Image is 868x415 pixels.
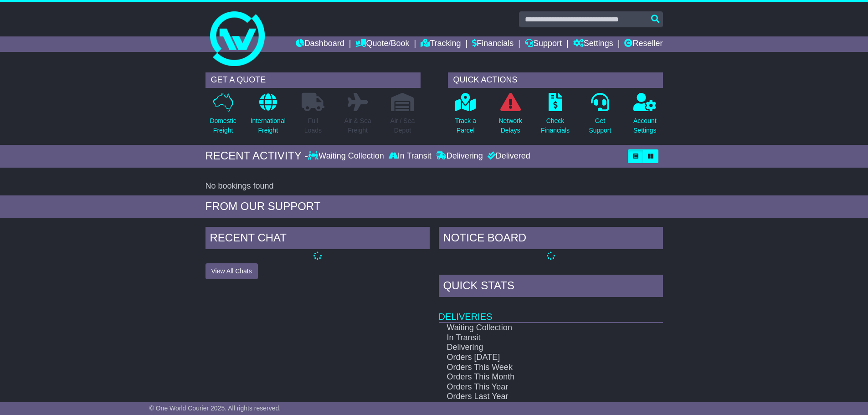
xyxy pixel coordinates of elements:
p: Account Settings [633,116,657,135]
a: GetSupport [588,92,611,140]
div: NOTICE BOARD [439,227,663,251]
p: Air / Sea Depot [390,116,415,135]
a: Support [525,36,562,52]
div: Delivered [485,151,530,161]
a: Reseller [624,36,663,52]
p: Check Financials [541,116,570,135]
p: Track a Parcel [455,116,476,135]
span: © One World Courier 2025. All rights reserved. [149,405,281,412]
p: International Freight [251,116,286,135]
p: Domestic Freight [210,116,236,135]
td: Orders This Week [439,363,631,373]
div: In Transit [386,151,434,161]
div: QUICK ACTIONS [448,72,663,88]
td: Waiting Collection [439,323,631,333]
div: GET A QUOTE [205,72,421,88]
button: View All Chats [205,263,258,279]
div: FROM OUR SUPPORT [205,200,663,213]
td: Orders Last Year [439,392,631,402]
a: InternationalFreight [250,92,286,140]
td: Orders This Month [439,372,631,382]
p: Get Support [589,116,611,135]
div: Quick Stats [439,275,663,299]
div: RECENT CHAT [205,227,430,251]
a: NetworkDelays [498,92,522,140]
a: Track aParcel [455,92,477,140]
div: RECENT ACTIVITY - [205,149,308,163]
a: Financials [472,36,514,52]
a: Quote/Book [355,36,409,52]
td: Delivering [439,343,631,353]
div: Waiting Collection [308,151,386,161]
td: Deliveries [439,299,663,323]
div: Delivering [434,151,485,161]
td: Orders This Year [439,382,631,392]
td: In Transit [439,333,631,343]
p: Full Loads [302,116,324,135]
a: Dashboard [296,36,344,52]
a: AccountSettings [633,92,657,140]
a: DomesticFreight [209,92,236,140]
p: Air & Sea Freight [344,116,371,135]
p: Network Delays [498,116,522,135]
a: CheckFinancials [540,92,570,140]
a: Tracking [421,36,461,52]
a: Settings [573,36,613,52]
div: No bookings found [205,181,663,191]
td: Orders [DATE] [439,353,631,363]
